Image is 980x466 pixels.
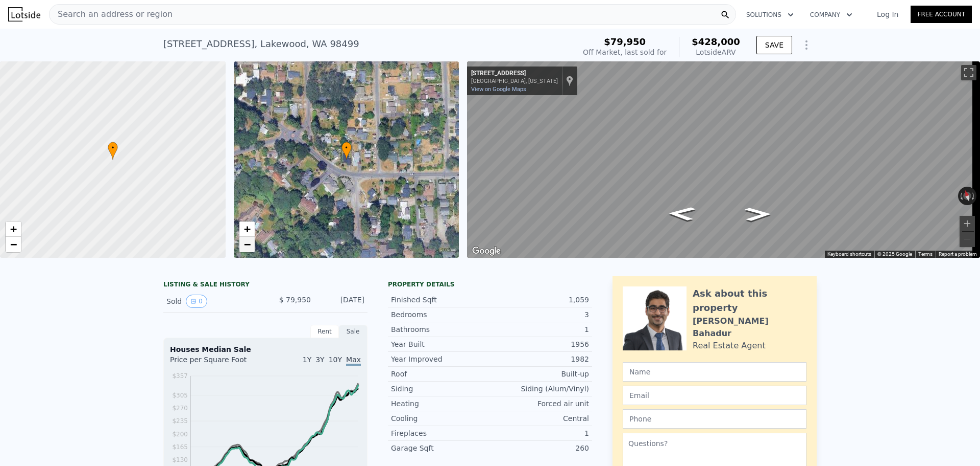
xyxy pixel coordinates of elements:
img: Lotside [8,7,40,21]
div: Forced air unit [490,398,589,409]
input: Email [623,386,806,405]
div: Street View [467,61,980,258]
div: [DATE] [319,295,364,308]
button: Show Options [796,35,817,55]
span: − [10,238,17,251]
a: Zoom in [239,221,255,237]
div: 1,059 [490,295,589,305]
button: Zoom in [960,216,975,231]
div: Central [490,413,589,424]
div: 3 [490,309,589,320]
tspan: $357 [172,372,188,380]
div: Cooling [391,413,490,424]
a: Open this area in Google Maps (opens a new window) [470,245,503,258]
div: Sale [339,325,367,338]
div: LISTING & SALE HISTORY [163,280,367,291]
button: Reset the view [961,186,974,206]
button: Keyboard shortcuts [827,251,871,258]
button: Rotate clockwise [971,187,977,205]
div: Price per Square Foot [170,354,265,371]
div: [GEOGRAPHIC_DATA], [US_STATE] [471,78,558,84]
a: Free Account [911,6,972,23]
div: Rent [310,325,339,338]
span: Search an address or region [50,8,173,20]
div: Property details [388,280,592,289]
span: $79,950 [604,36,646,47]
span: 10Y [329,356,342,364]
tspan: $130 [172,456,188,463]
a: Zoom out [6,237,21,252]
img: Google [470,245,503,258]
button: Company [802,6,861,24]
div: • [108,142,118,160]
button: Toggle fullscreen view [961,65,976,80]
div: Map [467,61,980,258]
div: Garage Sqft [391,443,490,453]
a: Show location on map [566,75,573,86]
span: © 2025 Google [877,251,912,257]
button: SAVE [756,36,792,54]
div: 1 [490,428,589,438]
a: Report a problem [939,251,977,257]
div: [PERSON_NAME] Bahadur [693,315,806,340]
span: + [10,223,17,235]
div: Siding [391,384,490,394]
span: + [243,223,250,235]
div: Ask about this property [693,286,806,315]
div: Siding (Alum/Vinyl) [490,384,589,394]
div: Roof [391,369,490,379]
div: Lotside ARV [692,47,740,57]
div: Heating [391,398,490,409]
input: Phone [623,409,806,429]
div: 1 [490,324,589,335]
div: Bathrooms [391,324,490,335]
path: Go Northwest, Avondale Rd SW [656,204,707,224]
div: Built-up [490,369,589,379]
a: View on Google Maps [471,86,526,93]
div: 1982 [490,354,589,364]
div: Sold [166,295,257,308]
path: Go East, Avondale Rd SW [734,204,782,224]
input: Name [623,362,806,382]
div: 1956 [490,339,589,349]
button: View historical data [186,295,207,308]
span: 1Y [303,356,311,364]
a: Zoom out [239,237,255,252]
div: Year Built [391,339,490,349]
span: Max [346,356,361,366]
a: Terms (opens in new tab) [918,251,933,257]
span: $428,000 [692,36,740,47]
div: [STREET_ADDRESS] , Lakewood , WA 98499 [163,37,359,51]
div: Off Market, last sold for [583,47,667,57]
tspan: $270 [172,405,188,412]
span: − [243,238,250,251]
div: 260 [490,443,589,453]
div: Bedrooms [391,309,490,320]
div: Real Estate Agent [693,340,766,352]
tspan: $200 [172,431,188,438]
button: Rotate counterclockwise [958,187,964,205]
button: Solutions [738,6,802,24]
div: [STREET_ADDRESS] [471,70,558,78]
span: • [341,143,352,152]
div: Finished Sqft [391,295,490,305]
tspan: $305 [172,392,188,399]
div: Year Improved [391,354,490,364]
a: Log In [865,9,911,19]
tspan: $235 [172,417,188,425]
div: Houses Median Sale [170,344,361,354]
a: Zoom in [6,221,21,237]
span: $ 79,950 [279,296,311,304]
div: Fireplaces [391,428,490,438]
div: • [341,142,352,160]
span: 3Y [315,356,324,364]
span: • [108,143,118,152]
tspan: $165 [172,443,188,451]
button: Zoom out [960,232,975,247]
